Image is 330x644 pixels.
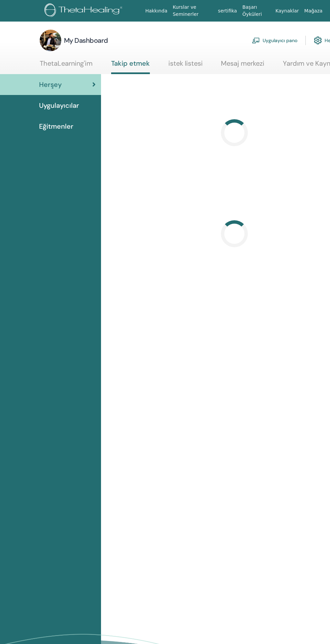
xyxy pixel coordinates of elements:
[40,59,93,72] a: ThetaLearning'im
[39,79,62,90] span: Herşey
[252,37,260,43] img: chalkboard-teacher.svg
[168,59,203,72] a: istek listesi
[273,5,302,17] a: Kaynaklar
[111,59,150,74] a: Takip etmek
[302,5,325,17] a: Mağaza
[252,33,297,48] a: Uygulayıcı pano
[142,5,170,17] a: Hakkında
[221,59,264,72] a: Mesaj merkezi
[170,1,215,21] a: Kurslar ve Seminerler
[314,35,322,46] img: cog.svg
[64,36,108,45] h3: My Dashboard
[39,121,73,131] span: Eğitmenler
[44,3,125,19] img: logo.png
[39,100,79,110] span: Uygulayıcılar
[240,1,273,21] a: Başarı Öyküleri
[215,5,239,17] a: sertifika
[40,30,61,51] img: default.jpg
